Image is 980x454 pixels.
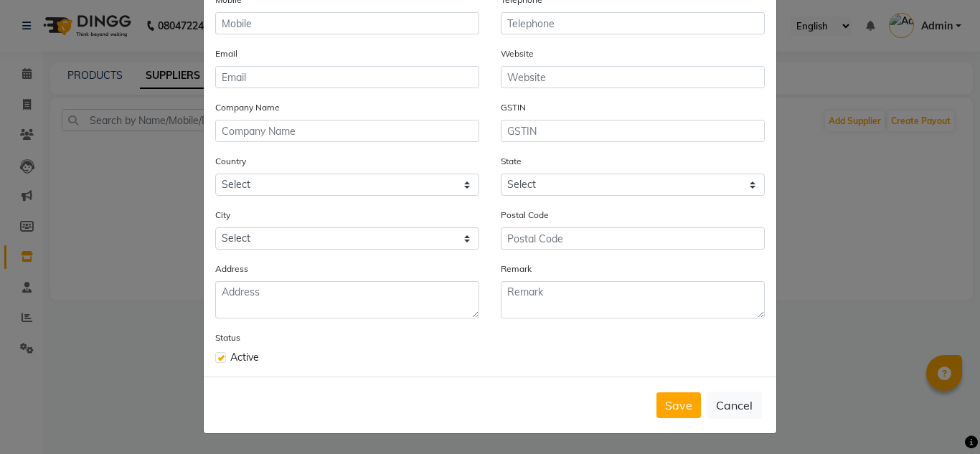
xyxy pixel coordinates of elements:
input: Website [501,66,765,88]
input: Company Name [215,120,479,142]
label: State [501,155,522,168]
label: Address [215,263,248,275]
label: City [215,209,230,222]
input: GSTIN [501,120,765,142]
input: Email [215,66,479,88]
input: Mobile [215,12,479,34]
label: Remark [501,263,532,275]
button: Save [656,392,701,418]
label: Company Name [215,101,280,114]
label: Status [215,331,240,344]
label: Country [215,155,246,168]
label: Website [501,47,534,60]
label: Postal Code [501,209,549,222]
button: Cancel [707,392,762,419]
label: GSTIN [501,101,526,114]
label: Email [215,47,237,60]
input: Postal Code [501,227,765,250]
span: Active [230,350,259,365]
input: Telephone [501,12,765,34]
